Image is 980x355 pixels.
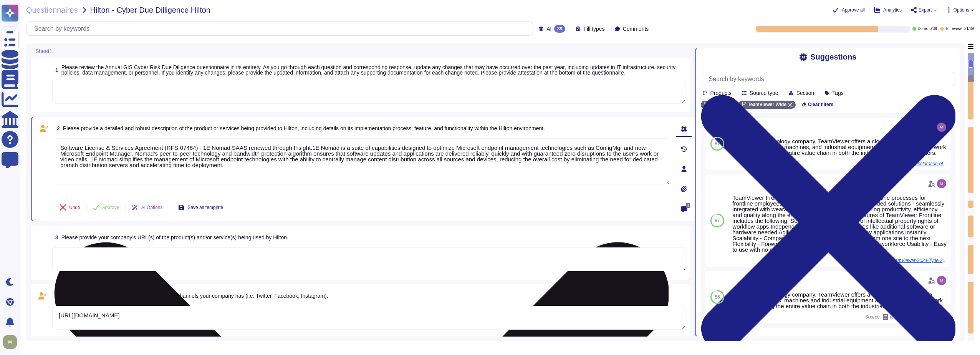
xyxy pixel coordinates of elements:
[929,27,937,31] span: 0 / 39
[61,64,676,76] span: Please review the Annual GIS Cyber Risk Due Diligence questionnaire in its entirety. As you go th...
[63,125,545,131] span: Please provide a detailed and robust description of the product or services being provided to Hil...
[52,235,58,240] span: 3
[842,8,865,12] span: Approve all
[583,26,604,32] span: Fill types
[715,295,720,299] span: 86
[945,27,963,31] span: To review:
[52,293,58,299] span: 4
[964,27,974,31] span: 31 / 39
[919,8,932,12] span: Export
[30,22,533,35] input: Search by keywords
[883,8,902,12] span: Analytics
[937,179,946,188] img: user
[918,27,928,31] span: Done:
[54,126,60,131] span: 2
[3,335,17,349] img: user
[715,141,720,146] span: 87
[954,8,969,12] span: Options
[35,48,52,54] span: Sheet1
[937,123,946,132] img: user
[2,333,22,350] button: user
[26,6,78,14] span: Questionnaires
[623,26,649,32] span: Comments
[52,306,685,330] textarea: [URL][DOMAIN_NAME]
[686,203,690,208] span: 0
[90,6,210,14] span: Hilton - Cyber Due Dilligence Hilton
[705,72,955,86] input: Search by keywords
[874,7,902,13] button: Analytics
[546,26,553,32] span: All
[554,25,565,33] div: 39
[715,218,720,223] span: 87
[52,67,58,73] span: 1
[54,138,670,184] textarea: Software License & Services Agreement (RFS-07464) - 1E Nomad SAAS renewed through Insight.1E Noma...
[833,7,865,13] button: Approve all
[937,276,946,285] img: user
